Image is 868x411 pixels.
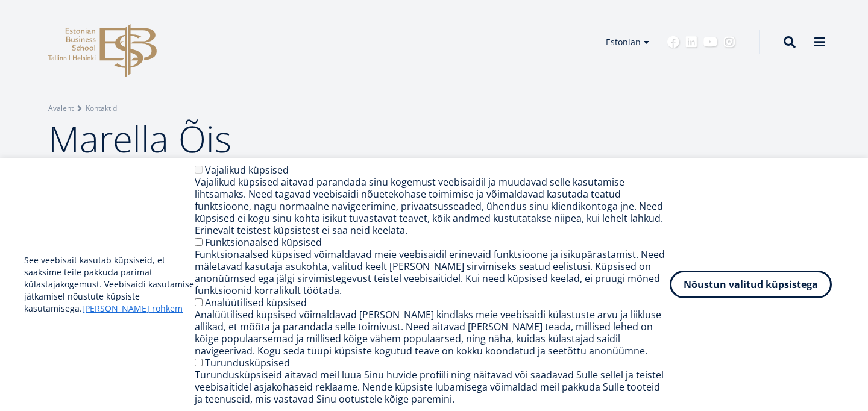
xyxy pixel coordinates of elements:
button: Nõustun valitud küpsistega [670,271,832,298]
label: Turundusküpsised [205,356,290,369]
p: See veebisait kasutab küpsiseid, et saaksime teile pakkuda parimat külastajakogemust. Veebisaidi ... [24,254,195,315]
label: Funktsionaalsed küpsised [205,236,322,249]
label: Analüütilised küpsised [205,296,307,309]
div: Funktsionaalsed küpsised võimaldavad meie veebisaidil erinevaid funktsioone ja isikupärastamist. ... [195,248,670,296]
a: Kontaktid [86,102,117,115]
a: Linkedin [685,36,697,48]
label: Vajalikud küpsised [205,163,289,177]
div: Vajalikud küpsised aitavad parandada sinu kogemust veebisaidil ja muudavad selle kasutamise lihts... [195,176,670,236]
a: Instagram [723,36,735,48]
div: Turundusküpsiseid aitavad meil luua Sinu huvide profiili ning näitavad või saadavad Sulle sellel ... [195,369,670,405]
span: Marella Õis [48,114,231,163]
a: [PERSON_NAME] rohkem [82,303,183,315]
a: Youtube [703,36,717,48]
a: Avaleht [48,102,74,115]
div: Analüütilised küpsised võimaldavad [PERSON_NAME] kindlaks meie veebisaidi külastuste arvu ja liik... [195,309,670,357]
a: Facebook [667,36,679,48]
